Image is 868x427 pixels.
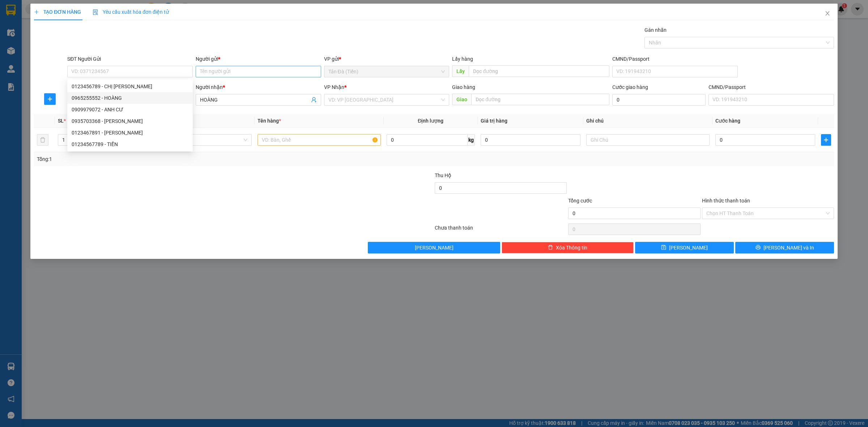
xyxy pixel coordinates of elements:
input: VD: Bàn, Ghế [258,134,381,146]
div: Chưa thanh toán [434,224,567,236]
span: Thu Hộ [435,172,451,178]
span: [PERSON_NAME] [415,244,454,252]
span: Cước hàng [715,118,740,124]
img: icon [93,9,98,15]
div: VP gửi [324,55,450,63]
span: Tản Đà (Tiền) [328,66,445,77]
span: Tên hàng [258,118,281,124]
label: Cước giao hàng [612,84,648,90]
div: 01234567789 - TIỀN [67,138,193,150]
div: 01234567789 - TIỀN [72,140,188,148]
h2: TĐT1309250007 [4,52,62,64]
span: Lấy [452,65,469,77]
button: plus [821,134,831,146]
div: 0935703368 - [PERSON_NAME] [72,117,188,125]
button: Close [817,4,838,24]
input: Cước giao hàng [612,94,706,106]
h2: VP Nhận: [GEOGRAPHIC_DATA] ([GEOGRAPHIC_DATA]) [43,52,201,120]
b: Công Ty xe khách HIỆP THÀNH [25,6,85,50]
input: Dọc đường [471,94,609,105]
button: [PERSON_NAME] [368,242,500,253]
th: Ghi chú [583,114,712,128]
span: printer [756,245,761,251]
span: Tổng cước [568,198,592,204]
div: 0935703368 - TUẤN ANH [67,115,193,127]
div: 0123467891 - [PERSON_NAME] [72,129,188,137]
input: 0 [481,134,580,146]
div: SĐT Người Gửi [67,55,193,63]
div: Tổng: 1 [37,155,335,163]
span: Giao [452,94,471,105]
label: Hình thức thanh toán [702,198,750,204]
span: TẠO ĐƠN HÀNG [34,9,81,15]
span: Yêu cầu xuất hóa đơn điện tử [93,9,169,15]
span: save [661,245,666,251]
div: 0909979072 - ANH CƯ [67,104,193,115]
span: kg [468,134,475,146]
span: user-add [311,97,317,103]
span: plus [821,137,831,143]
label: Gán nhãn [644,27,667,33]
span: Định lượng [418,118,443,124]
button: plus [44,93,56,105]
div: 0123456789 - CHỊ CHÂU [67,81,193,92]
span: [PERSON_NAME] [669,244,708,252]
div: 0909979072 - ANH CƯ [72,106,188,114]
span: Xóa Thông tin [556,244,587,252]
div: 0965255552 - HOÀNG [67,92,193,104]
button: delete [37,134,48,146]
input: Dọc đường [469,65,609,77]
span: Giá trị hàng [481,118,507,124]
div: Người gửi [196,55,321,63]
span: plus [44,96,55,102]
div: CMND/Passport [612,55,738,63]
span: VP Nhận [324,84,344,90]
div: Người nhận [196,83,321,91]
div: 0123467891 - TUẤN ANH [67,127,193,138]
span: close [825,10,830,16]
button: save[PERSON_NAME] [635,242,734,253]
span: SL [58,118,64,124]
button: deleteXóa Thông tin [502,242,634,253]
button: printer[PERSON_NAME] và In [735,242,834,253]
span: [PERSON_NAME] và In [763,244,814,252]
span: Lấy hàng [452,56,473,62]
span: plus [34,9,39,14]
span: delete [548,245,553,251]
div: 0123456789 - CHỊ [PERSON_NAME] [72,82,188,90]
div: CMND/Passport [709,83,834,91]
input: Ghi Chú [586,134,710,146]
div: 0965255552 - HOÀNG [72,94,188,102]
span: Giao hàng [452,84,475,90]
